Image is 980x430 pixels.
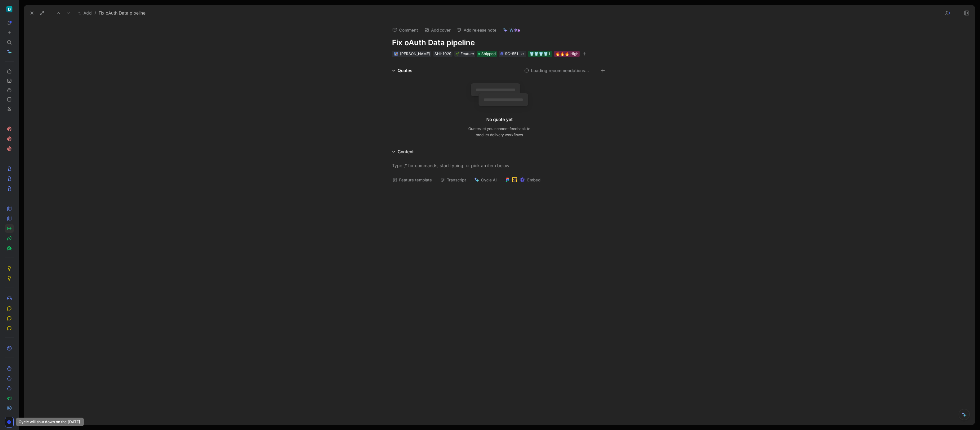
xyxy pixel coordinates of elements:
span: Fix oAuth Data pipeline [99,9,145,17]
img: ShiftControl [6,6,12,12]
span: Write [510,27,520,33]
button: Cycle AI [471,176,500,184]
div: 👕👕👕👕 L [529,51,551,57]
div: Quotes [390,67,415,74]
div: SHI-1029 [434,51,451,57]
button: Write [500,26,523,34]
div: Shipped [477,51,497,57]
img: 🌱 [456,52,459,56]
span: [PERSON_NAME] [400,51,430,56]
div: Quotes let you connect feedback to product delivery workflows [468,126,530,138]
button: Add [76,9,93,17]
div: No quote yet [486,116,513,123]
div: Feature [456,51,474,57]
span: Shipped [481,51,496,57]
span: / [95,9,96,17]
div: Content [398,148,414,155]
button: ShiftControl [5,5,14,14]
div: 🌱Feature [454,51,475,57]
div: Cycle will shut down on the [DATE]. [16,418,84,426]
button: Feature template [390,176,435,184]
div: Quotes [398,67,412,74]
h1: Fix oAuth Data pipeline [392,38,607,48]
button: Add release note [454,26,499,34]
div: 🔥🔥🔥 High [555,51,578,57]
button: Embed [502,176,543,184]
button: Transcript [437,176,469,184]
img: avatar [394,52,398,55]
div: SC-551 [505,51,518,57]
div: Content [390,148,416,155]
button: Comment [390,26,421,34]
button: Loading recommendations... [524,67,589,74]
button: Add cover [421,26,453,34]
